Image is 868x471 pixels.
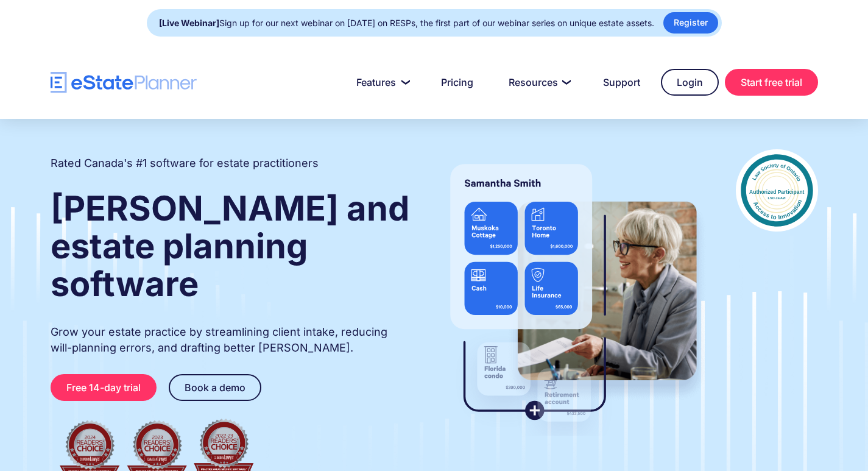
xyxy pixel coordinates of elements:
[725,69,818,96] a: Start free trial
[51,374,157,401] a: Free 14-day trial
[661,69,719,96] a: Login
[342,70,420,94] a: Features
[588,70,655,94] a: Support
[169,374,261,401] a: Book a demo
[436,149,711,436] img: estate planner showing wills to their clients, using eState Planner, a leading estate planning so...
[494,70,582,94] a: Resources
[159,18,219,28] strong: [Live Webinar]
[51,324,411,356] p: Grow your estate practice by streamlining client intake, reducing will-planning errors, and draft...
[426,70,488,94] a: Pricing
[51,155,319,171] h2: Rated Canada's #1 software for estate practitioners
[51,72,197,93] a: home
[159,15,654,32] div: Sign up for our next webinar on [DATE] on RESPs, the first part of our webinar series on unique e...
[51,188,409,305] strong: [PERSON_NAME] and estate planning software
[663,12,718,34] a: Register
